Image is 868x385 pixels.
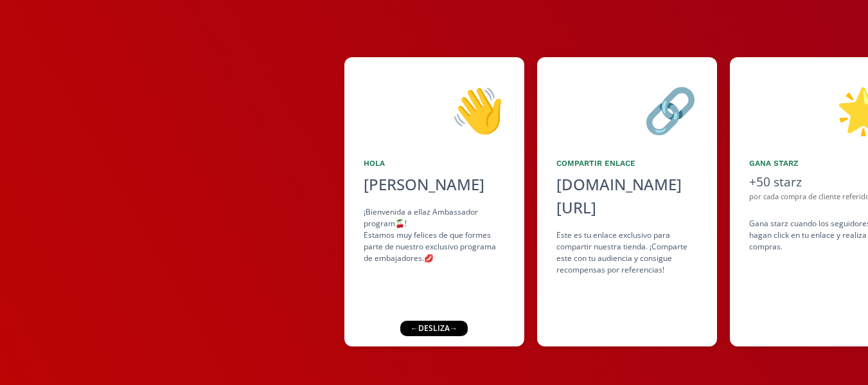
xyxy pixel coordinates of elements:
div: Este es tu enlace exclusivo para compartir nuestra tienda. ¡Comparte este con tu audiencia y cons... [556,229,698,276]
div: [DOMAIN_NAME][URL] [556,173,698,219]
div: [PERSON_NAME] [364,173,505,196]
div: 👋 [364,76,505,142]
div: ¡Bienvenida a ellaz Ambassador program🍒! Estamos muy felices de que formes parte de nuestro exclu... [364,206,505,264]
div: 🔗 [556,76,698,142]
div: Hola [364,157,505,169]
div: ← desliza → [400,321,468,336]
div: Compartir Enlace [556,157,698,169]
